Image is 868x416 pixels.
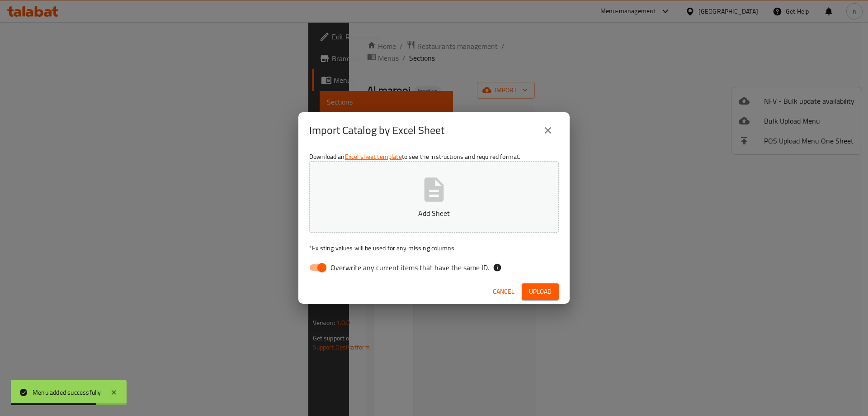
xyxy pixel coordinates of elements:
[493,286,514,297] span: Cancel
[529,286,552,297] span: Upload
[522,283,559,300] button: Upload
[330,262,489,273] span: Overwrite any current items that have the same ID.
[493,263,502,272] svg: If the overwrite option isn't selected, then the items that match an existing ID will be ignored ...
[323,208,545,219] p: Add Sheet
[309,123,444,138] h2: Import Catalog by Excel Sheet
[537,120,559,141] button: close
[309,161,559,233] button: Add Sheet
[309,244,559,253] p: Existing values will be used for any missing columns.
[33,387,101,397] div: Menu added successfully
[298,148,570,280] div: Download an to see the instructions and required format.
[345,151,402,163] a: Excel sheet template
[489,283,518,300] button: Cancel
